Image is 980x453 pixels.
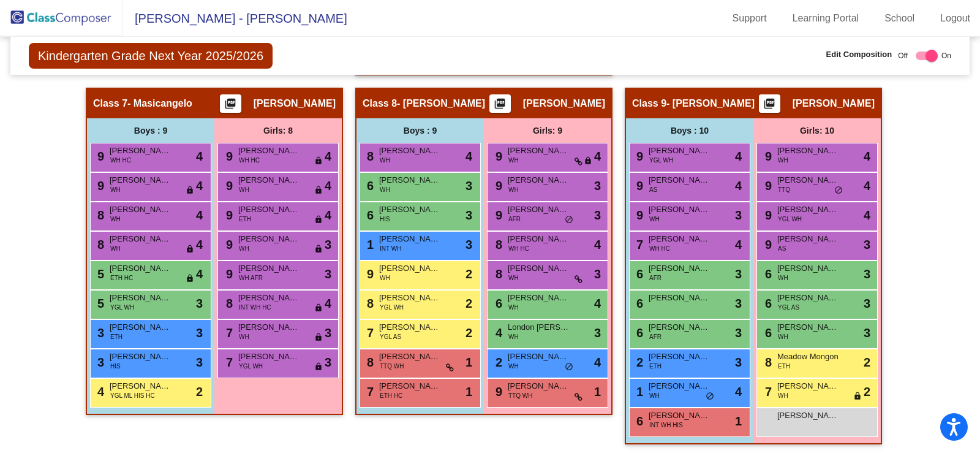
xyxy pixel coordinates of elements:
[508,215,521,224] span: AFR
[762,267,772,281] span: 6
[239,215,251,224] span: ETH
[492,356,502,369] span: 2
[777,145,839,157] span: [PERSON_NAME]
[223,179,233,192] span: 9
[220,94,241,113] button: Print Students Details
[492,326,502,340] span: 4
[239,185,249,194] span: WH
[864,383,870,401] span: 2
[380,244,401,253] span: INT WH
[379,380,440,392] span: [PERSON_NAME]
[649,362,661,371] span: ETH
[492,150,502,163] span: 9
[110,273,133,283] span: ETH HC
[508,303,519,312] span: WH
[649,421,683,430] span: INT WH HIS
[94,150,104,163] span: 9
[196,177,203,195] span: 4
[363,97,397,110] span: Class 8
[466,177,472,195] span: 3
[379,174,440,186] span: [PERSON_NAME]
[777,233,839,245] span: [PERSON_NAME]
[223,267,233,281] span: 9
[508,233,569,245] span: [PERSON_NAME]
[314,245,323,254] span: lock
[778,215,802,224] span: YGL WH
[466,383,472,401] span: 1
[196,265,203,283] span: 4
[364,208,374,222] span: 6
[110,185,121,194] span: WH
[735,177,742,195] span: 4
[127,97,192,110] span: - Masicangelo
[762,238,772,251] span: 9
[492,97,507,115] mat-icon: picture_as_pdf
[186,274,194,284] span: lock
[380,362,404,371] span: TTQ WH
[94,297,104,310] span: 5
[93,97,127,110] span: Class 7
[223,356,233,369] span: 7
[466,235,472,254] span: 3
[777,321,839,333] span: [PERSON_NAME]
[364,326,374,340] span: 7
[649,262,710,275] span: [PERSON_NAME]
[508,204,569,216] span: [PERSON_NAME]
[379,233,440,245] span: [PERSON_NAME]
[735,353,742,371] span: 3
[325,147,331,166] span: 4
[196,206,203,224] span: 4
[223,208,233,222] span: 9
[649,380,710,392] span: [PERSON_NAME]
[508,244,529,253] span: WH HC
[94,208,104,222] span: 8
[238,292,300,304] span: [PERSON_NAME]
[466,265,472,283] span: 2
[778,185,790,194] span: TTQ
[777,262,839,275] span: [PERSON_NAME]
[110,292,171,304] span: [PERSON_NAME]
[565,362,573,372] span: do_not_disturb_alt
[110,156,131,165] span: WH HC
[379,321,440,333] span: [PERSON_NAME]
[364,385,374,398] span: 7
[834,186,843,196] span: do_not_disturb_alt
[508,262,569,275] span: [PERSON_NAME]
[777,351,839,363] span: Meadow Mongon
[762,326,772,340] span: 6
[314,186,323,196] span: lock
[492,238,502,251] span: 8
[186,186,194,196] span: lock
[508,362,519,371] span: WH
[633,326,643,340] span: 6
[778,362,790,371] span: ETH
[492,297,502,310] span: 6
[762,208,772,222] span: 9
[110,321,171,333] span: [PERSON_NAME] Congiunti
[110,145,171,157] span: [PERSON_NAME]
[594,206,601,224] span: 3
[826,48,892,61] span: Edit Composition
[380,391,402,400] span: ETH HC
[196,383,203,401] span: 2
[214,118,342,143] div: Girls: 8
[762,297,772,310] span: 6
[777,174,839,186] span: [PERSON_NAME]
[783,9,869,28] a: Learning Portal
[508,174,569,186] span: [PERSON_NAME]
[364,267,374,281] span: 9
[314,303,323,313] span: lock
[238,262,300,275] span: [PERSON_NAME]
[223,326,233,340] span: 7
[793,97,875,110] span: [PERSON_NAME]
[864,206,870,224] span: 4
[508,380,569,392] span: [PERSON_NAME]
[594,294,601,313] span: 4
[649,233,710,245] span: [PERSON_NAME]
[325,235,331,254] span: 3
[778,391,788,400] span: WH
[110,233,171,245] span: [PERSON_NAME]
[778,156,788,165] span: WH
[508,351,569,363] span: [PERSON_NAME]
[379,145,440,157] span: [PERSON_NAME]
